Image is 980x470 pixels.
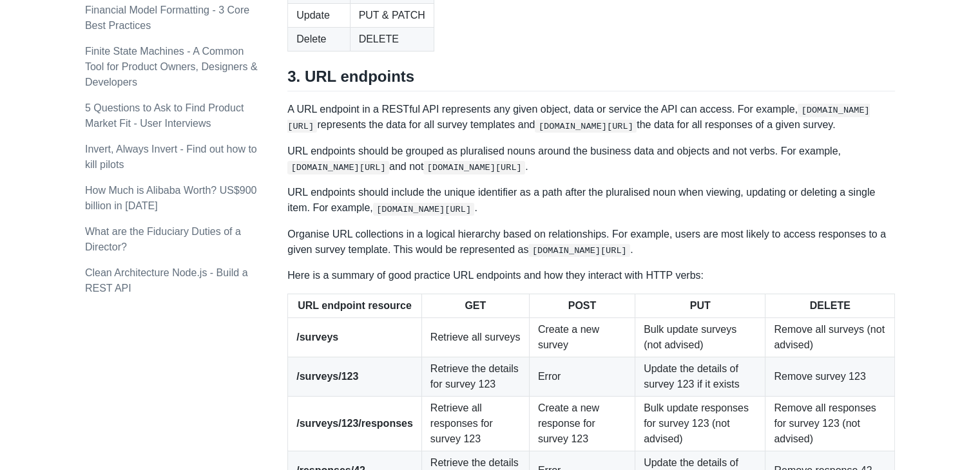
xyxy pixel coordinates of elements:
[635,357,765,397] td: Update the details of survey 123 if it exists
[288,3,350,27] td: Update
[350,27,434,51] td: DELETE
[287,268,895,283] p: Here is a summary of good practice URL endpoints and how they interact with HTTP verbs:
[765,397,895,451] td: Remove all responses for survey 123 (not advised)
[635,397,765,451] td: Bulk update responses for survey 123 (not advised)
[423,161,525,174] code: [DOMAIN_NAME][URL]
[296,332,338,343] strong: /surveys
[635,294,765,318] th: PUT
[85,102,244,129] a: 5 Questions to Ask to Find Product Market Fit - User Interviews
[421,318,529,357] td: Retrieve all surveys
[85,5,249,31] a: Financial Model Formatting - 3 Core Best Practices
[287,144,895,174] p: URL endpoints should be grouped as pluralised nouns around the business data and objects and not ...
[529,294,635,318] th: POST
[529,318,635,357] td: Create a new survey
[288,27,350,51] td: Delete
[85,144,257,170] a: Invert, Always Invert - Find out how to kill pilots
[85,46,258,88] a: Finite State Machines - A Common Tool for Product Owners, Designers & Developers
[287,227,895,258] p: Organise URL collections in a logical hierarchy based on relationships. For example, users are mo...
[296,371,358,382] strong: /surveys/123
[421,357,529,397] td: Retrieve the details for survey 123
[373,203,475,216] code: [DOMAIN_NAME][URL]
[85,267,248,294] a: Clean Architecture Node.js - Build a REST API
[635,318,765,357] td: Bulk update surveys (not advised)
[765,357,895,397] td: Remove survey 123
[421,397,529,451] td: Retrieve all responses for survey 123
[528,244,630,257] code: [DOMAIN_NAME][URL]
[765,294,895,318] th: DELETE
[85,185,257,211] a: How Much is Alibaba Worth? US$900 billion in [DATE]
[350,3,434,27] td: PUT & PATCH
[287,102,895,133] p: A URL endpoint in a RESTful API represents any given object, data or service the API can access. ...
[765,318,895,357] td: Remove all surveys (not advised)
[288,294,422,318] th: URL endpoint resource
[287,67,895,91] h2: 3. URL endpoints
[85,226,241,252] a: What are the Fiduciary Duties of a Director?
[287,161,389,174] code: [DOMAIN_NAME][URL]
[529,397,635,451] td: Create a new response for survey 123
[287,185,895,216] p: URL endpoints should include the unique identifier as a path after the pluralised noun when viewi...
[529,357,635,397] td: Error
[296,418,413,429] strong: /surveys/123/responses
[421,294,529,318] th: GET
[535,120,637,133] code: [DOMAIN_NAME][URL]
